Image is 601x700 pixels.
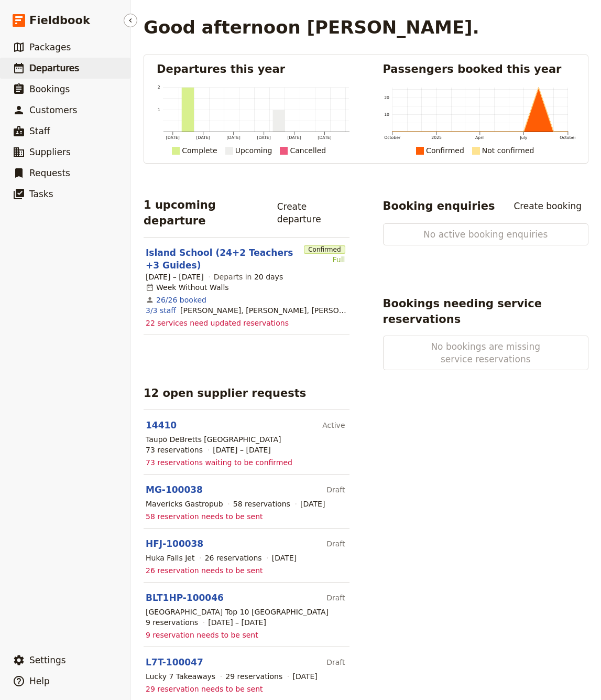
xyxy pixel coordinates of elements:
[417,228,555,241] span: No active booking enquiries
[146,565,263,576] span: 26 reservation needs to be sent
[158,85,160,90] tspan: 2
[227,135,241,140] tspan: [DATE]
[29,105,77,115] span: Customers
[146,607,329,617] div: [GEOGRAPHIC_DATA] Top 10 [GEOGRAPHIC_DATA]
[146,420,177,430] a: 14410
[29,676,50,686] span: Help
[225,671,282,682] div: 29 reservations
[318,135,331,140] tspan: [DATE]
[180,305,347,316] span: Karl Young, Kaylah Emerson, Kayla Pene
[383,61,576,77] h2: Passengers booked this year
[272,553,297,563] span: [DATE]
[29,126,50,136] span: Staff
[146,657,203,667] a: L7T-100047
[292,671,317,682] span: [DATE]
[326,481,345,499] div: Draft
[146,593,224,603] a: BLT1HP-100046
[146,684,263,694] span: 29 reservation needs to be sent
[326,535,345,553] div: Draft
[144,197,262,229] h2: 1 upcoming departure
[287,135,301,140] tspan: [DATE]
[214,272,283,282] span: Departs in
[156,295,206,305] a: View the bookings for this departure
[326,653,345,671] div: Draft
[146,671,215,682] div: Lucky 7 Takeaways
[146,318,289,328] span: 22 services need updated reservations
[146,445,203,455] div: 73 reservations
[254,273,283,281] span: 20 days
[482,144,534,157] div: Not confirmed
[300,499,325,509] span: [DATE]
[146,511,263,522] span: 58 reservation needs to be sent
[146,434,281,445] div: Taupō DeBretts [GEOGRAPHIC_DATA]
[146,630,258,640] span: 9 reservation needs to be sent
[426,144,464,157] div: Confirmed
[166,135,180,140] tspan: [DATE]
[29,168,70,178] span: Requests
[384,135,401,140] tspan: October
[29,84,70,94] span: Bookings
[196,135,210,140] tspan: [DATE]
[146,282,229,293] div: Week Without Walls
[146,305,176,316] a: 3/3 staff
[146,246,300,272] a: Island School (24+2 Teachers +3 Guides)
[417,340,555,365] span: No bookings are missing service reservations
[146,553,194,563] div: Huka Falls Jet
[519,135,527,140] tspan: July
[124,14,137,27] button: Hide menu
[507,197,588,215] a: Create booking
[322,416,345,434] div: Active
[29,655,66,665] span: Settings
[146,272,204,282] span: [DATE] – [DATE]
[290,144,326,157] div: Cancelled
[146,539,203,549] a: HFJ-100038
[383,296,589,327] h2: Bookings needing service reservations
[257,135,270,140] tspan: [DATE]
[29,13,90,28] span: Fieldbook
[144,17,479,38] h1: Good afternoon [PERSON_NAME].
[29,147,71,157] span: Suppliers
[157,61,349,77] h2: Departures this year
[560,135,576,140] tspan: October
[144,385,306,401] h2: 12 open supplier requests
[205,553,262,563] div: 26 reservations
[326,589,345,607] div: Draft
[270,198,349,228] a: Create departure
[29,42,71,52] span: Packages
[431,135,442,140] tspan: 2025
[304,245,345,254] span: Confirmed
[146,484,203,495] a: MG-100038
[475,135,485,140] tspan: April
[146,617,198,628] div: 9 reservations
[29,63,79,73] span: Departures
[208,617,266,628] span: [DATE] – [DATE]
[384,112,389,117] tspan: 10
[29,189,53,199] span: Tasks
[213,445,271,455] span: [DATE] – [DATE]
[233,499,290,509] div: 58 reservations
[235,144,272,157] div: Upcoming
[304,254,345,265] div: Full
[158,107,160,112] tspan: 1
[383,198,495,214] h2: Booking enquiries
[182,144,217,157] div: Complete
[146,499,223,509] div: Mavericks Gastropub
[146,457,292,468] span: 73 reservations waiting to be confirmed
[384,95,389,100] tspan: 20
